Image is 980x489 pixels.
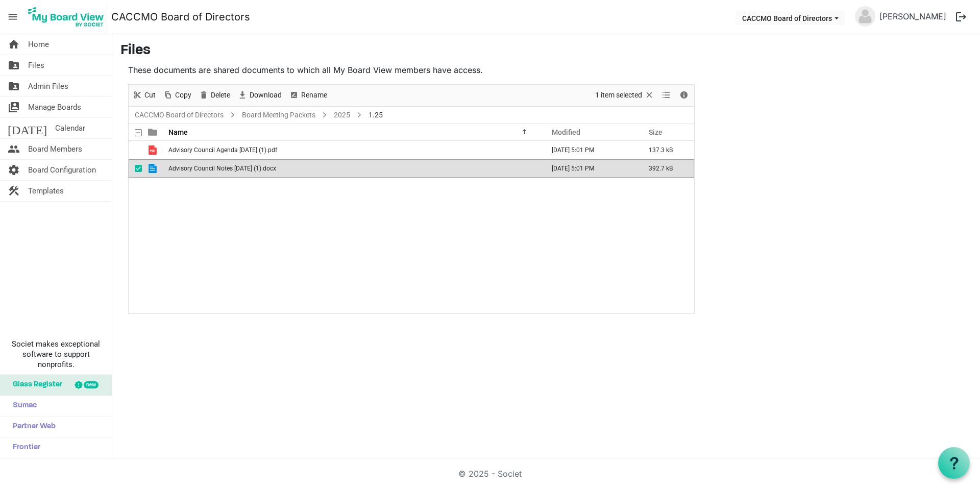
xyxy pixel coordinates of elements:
[174,89,192,102] span: Copy
[28,160,96,180] span: Board Configuration
[129,141,142,159] td: checkbox
[8,34,20,55] span: home
[638,141,694,159] td: 137.3 kB is template cell column header Size
[8,375,62,395] span: Glass Register
[855,6,875,27] img: no-profile-picture.svg
[649,128,663,136] span: Size
[133,109,226,121] a: CACCMO Board of Directors
[142,141,165,159] td: is template cell column header type
[8,97,20,117] span: switch_account
[677,89,691,102] button: Details
[168,165,276,172] span: Advisory Council Notes [DATE] (1).docx
[541,159,638,178] td: March 14, 2025 5:01 PM column header Modified
[28,76,68,96] span: Admin Files
[55,118,85,138] span: Calendar
[5,339,107,370] span: Societ makes exceptional software to support nonprofits.
[3,7,22,27] span: menu
[950,6,972,28] button: logout
[8,139,20,159] span: people
[8,437,40,458] span: Frontier
[195,85,234,106] div: Delete
[161,89,193,102] button: Copy
[234,85,285,106] div: Download
[594,89,656,102] button: Selection
[168,146,277,154] span: Advisory Council Agenda [DATE] (1).pdf
[142,159,165,178] td: is template cell column header type
[165,159,541,178] td: Advisory Council Notes 1.24.25 (1).docx is template cell column header Name
[84,381,99,388] div: new
[143,89,157,102] span: Cut
[168,128,188,136] span: Name
[458,469,522,479] a: © 2025 - Societ
[25,4,107,30] img: My Board View Logo
[8,76,20,96] span: folder_shared
[287,89,329,102] button: Rename
[159,85,195,106] div: Copy
[8,181,20,201] span: construction
[197,89,232,102] button: Delete
[8,396,37,416] span: Sumac
[240,109,317,121] a: Board Meeting Packets
[638,159,694,178] td: 392.7 kB is template cell column header Size
[28,139,82,159] span: Board Members
[128,64,695,76] p: These documents are shared documents to which all My Board View members have access.
[25,4,111,30] a: My Board View Logo
[28,181,64,201] span: Templates
[165,141,541,159] td: Advisory Council Agenda 1.24.25 (1).pdf is template cell column header Name
[129,85,159,106] div: Cut
[129,159,142,178] td: checkbox
[28,55,44,76] span: Files
[332,109,352,121] a: 2025
[592,85,658,106] div: Clear selection
[300,89,328,102] span: Rename
[236,89,284,102] button: Download
[8,160,20,180] span: settings
[8,118,47,138] span: [DATE]
[285,85,331,106] div: Rename
[28,34,49,55] span: Home
[120,42,972,60] h3: Files
[28,97,81,117] span: Manage Boards
[875,6,950,27] a: [PERSON_NAME]
[111,7,250,27] a: CACCMO Board of Directors
[366,109,385,121] span: 1.25
[210,89,231,102] span: Delete
[658,85,675,106] div: View
[675,85,693,106] div: Details
[594,89,643,102] span: 1 item selected
[552,128,580,136] span: Modified
[660,89,672,102] button: View dropdownbutton
[8,55,20,76] span: folder_shared
[8,417,56,437] span: Partner Web
[736,11,845,25] button: CACCMO Board of Directors dropdownbutton
[541,141,638,159] td: March 14, 2025 5:01 PM column header Modified
[131,89,158,102] button: Cut
[249,89,283,102] span: Download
